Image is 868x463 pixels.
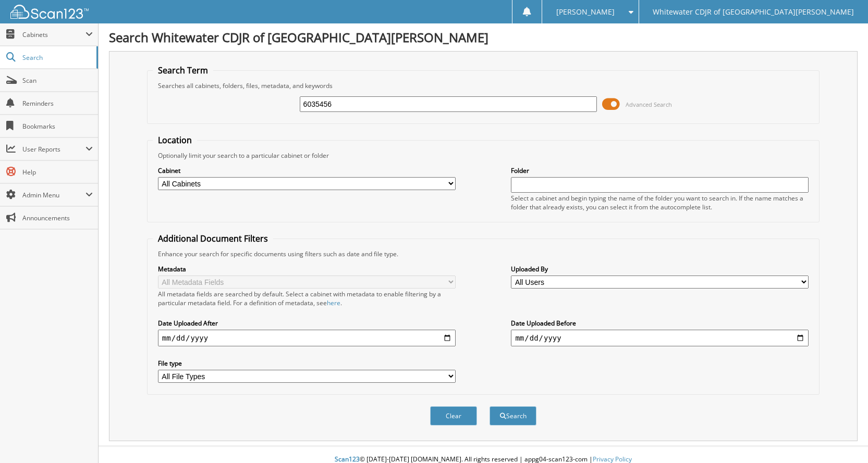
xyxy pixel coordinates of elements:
span: Cabinets [22,30,85,39]
span: Help [22,168,93,177]
span: Announcements [22,214,93,222]
span: Admin Menu [22,191,85,199]
span: Scan [22,76,93,85]
label: File type [158,359,456,368]
span: Advanced Search [626,101,672,108]
button: Clear [430,406,477,426]
iframe: Chat Widget [816,413,868,463]
label: Uploaded By [511,265,809,273]
label: Date Uploaded Before [511,319,809,328]
label: Cabinet [158,166,456,175]
span: Search [22,53,91,62]
label: Folder [511,166,809,175]
span: Whitewater CDJR of [GEOGRAPHIC_DATA][PERSON_NAME] [653,9,854,15]
input: start [158,330,456,346]
button: Search [490,406,536,426]
span: Bookmarks [22,122,93,131]
legend: Location [153,134,197,146]
div: Searches all cabinets, folders, files, metadata, and keywords [153,81,814,90]
div: Select a cabinet and begin typing the name of the folder you want to search in. If the name match... [511,194,809,211]
span: User Reports [22,145,85,154]
legend: Additional Document Filters [153,233,273,244]
span: Reminders [22,99,93,108]
span: [PERSON_NAME] [556,9,615,15]
label: Date Uploaded After [158,319,456,328]
img: scan123-logo-white.svg [10,5,89,19]
div: Optionally limit your search to a particular cabinet or folder [153,151,814,160]
a: here [327,298,340,307]
legend: Search Term [153,65,213,76]
label: Metadata [158,265,456,273]
h1: Search Whitewater CDJR of [GEOGRAPHIC_DATA][PERSON_NAME] [109,29,858,46]
input: end [511,330,809,346]
div: Enhance your search for specific documents using filters such as date and file type. [153,249,814,258]
div: All metadata fields are searched by default. Select a cabinet with metadata to enable filtering b... [158,290,456,307]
